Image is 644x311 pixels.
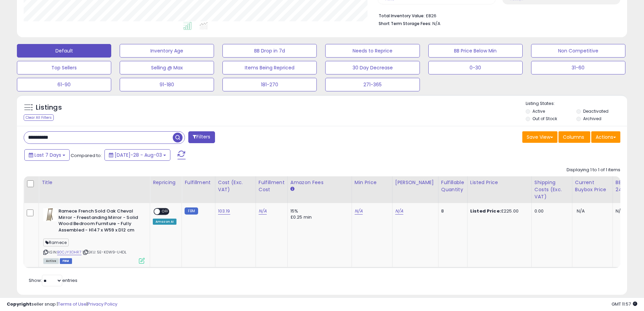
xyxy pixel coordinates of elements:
[58,208,141,235] b: Ramece French Sold Oak Cheval Mirror - Freestanding Mirror - Solid Wood Bedroom Furniture - Fully...
[115,152,162,158] span: [DATE]-28 - Aug-03
[612,301,637,307] span: 2025-08-11 11:57 GMT
[222,61,317,74] button: Items Being Repriced
[259,179,285,193] div: Fulfillment Cost
[395,179,435,186] div: [PERSON_NAME]
[43,239,69,246] span: Ramece
[567,167,620,173] div: Displaying 1 to 1 of 1 items
[532,116,557,121] label: Out of Stock
[428,61,523,74] button: 0-30
[441,179,464,193] div: Fulfillable Quantity
[153,179,179,186] div: Repricing
[43,208,57,221] img: 31fztD39V8L._SL40_.jpg
[290,179,349,186] div: Amazon Fees
[60,258,72,264] span: FBM
[43,208,145,263] div: ASIN:
[395,208,403,215] a: N/A
[470,208,501,214] b: Listed Price:
[218,208,230,215] a: 103.19
[290,214,347,220] div: £0.25 min
[432,20,440,27] span: N/A
[290,208,347,214] div: 15%
[441,208,462,214] div: 8
[379,13,425,19] b: Total Inventory Value:
[58,301,87,307] a: Terms of Use
[355,208,363,215] a: N/A
[583,116,601,121] label: Archived
[526,101,627,107] p: Listing States:
[185,179,212,186] div: Fulfillment
[7,301,117,308] div: seller snap | |
[531,44,625,58] button: Non Competitive
[325,61,420,74] button: 30 Day Decrease
[34,152,61,158] span: Last 7 Days
[42,179,147,186] div: Title
[577,208,585,214] span: N/A
[522,131,557,143] button: Save View
[583,108,609,114] label: Deactivated
[534,179,569,200] div: Shipping Costs (Exc. VAT)
[160,209,171,215] span: OFF
[616,208,638,214] div: N/A
[29,277,77,284] span: Show: entries
[532,108,545,114] label: Active
[534,208,567,214] div: 0.00
[24,114,54,121] div: Clear All Filters
[325,44,420,58] button: Needs to Reprice
[355,179,389,186] div: Min Price
[558,131,590,143] button: Columns
[88,301,117,307] a: Privacy Policy
[325,78,420,91] button: 271-365
[104,149,170,161] button: [DATE]-28 - Aug-03
[120,78,214,91] button: 91-180
[7,301,31,307] strong: Copyright
[153,219,176,225] div: Amazon AI
[188,131,215,143] button: Filters
[17,44,111,58] button: Default
[120,44,214,58] button: Inventory Age
[82,249,126,255] span: | SKU: 5E-K0W9-U4DL
[17,61,111,74] button: Top Sellers
[575,179,610,193] div: Current Buybox Price
[379,11,615,19] li: £826
[36,103,62,112] h5: Listings
[290,186,294,192] small: Amazon Fees.
[563,134,584,140] span: Columns
[591,131,620,143] button: Actions
[222,44,317,58] button: BB Drop in 7d
[259,208,267,215] a: N/A
[428,44,523,58] button: BB Price Below Min
[120,61,214,74] button: Selling @ Max
[71,152,102,159] span: Compared to:
[379,21,431,26] b: Short Term Storage Fees:
[222,78,317,91] button: 181-270
[470,208,526,214] div: £225.00
[185,207,198,215] small: FBM
[531,61,625,74] button: 31-60
[43,258,59,264] span: All listings currently available for purchase on Amazon
[17,78,111,91] button: 61-90
[57,249,81,255] a: B0CJY3DHR7
[616,179,640,193] div: BB Share 24h.
[218,179,253,193] div: Cost (Exc. VAT)
[24,149,70,161] button: Last 7 Days
[470,179,529,186] div: Listed Price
